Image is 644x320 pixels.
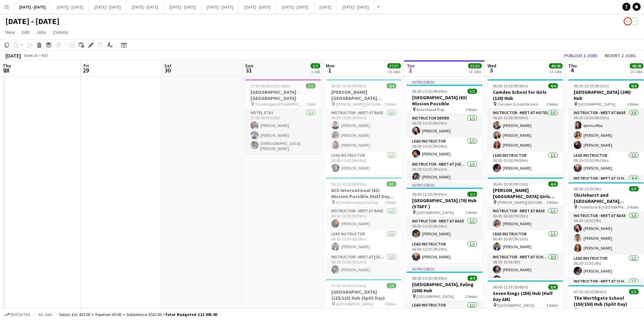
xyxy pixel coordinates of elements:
[89,0,126,14] button: [DATE] - [DATE]
[574,83,609,88] span: 06:15-15:30 (9h15m)
[578,307,615,313] span: [GEOGRAPHIC_DATA]
[336,102,385,107] span: [PERSON_NAME][GEOGRAPHIC_DATA][PERSON_NAME]
[277,0,314,14] button: [DATE] - [DATE]
[2,66,11,74] span: 28
[407,63,415,69] span: Tue
[337,0,375,14] button: [DATE] - [DATE]
[326,207,402,230] app-card-role: Instructor - Meet at Base1/106:10-12:30 (6h20m)[PERSON_NAME]
[412,276,447,281] span: 06:00-15:30 (9h30m)
[578,102,615,107] span: [GEOGRAPHIC_DATA]
[239,0,277,14] button: [DATE] - [DATE]
[22,53,39,58] span: Week 35
[568,152,644,175] app-card-role: Lead Instructor1/106:15-15:30 (9h15m)[PERSON_NAME]
[493,83,528,88] span: 06:00-15:50 (9h50m)
[568,212,644,255] app-card-role: Instructor - Meet at Base3/306:30-15:30 (9h)[PERSON_NAME][PERSON_NAME][PERSON_NAME]
[568,109,644,152] app-card-role: Instructor - Meet at Base3/306:15-15:30 (9h15m)Ijenna Mba[PERSON_NAME][PERSON_NAME]
[326,289,402,301] h3: [GEOGRAPHIC_DATA] (115/115) Hub (Split Day)
[487,177,563,278] div: 06:45-16:00 (9h15m)4/4[PERSON_NAME][GEOGRAPHIC_DATA] Girls (120/120) Hub (Split Day) [PERSON_NAME...
[568,278,644,301] app-card-role: Instructor - Meet at School1/1
[630,17,639,25] app-user-avatar: Programmes & Operations
[11,312,30,317] span: Budgeted
[251,83,291,88] span: 17:00-06:00 (13h) (Mon)
[37,312,53,317] span: All jobs
[311,63,320,68] span: 3/3
[336,301,373,306] span: [GEOGRAPHIC_DATA]
[468,89,477,94] span: 3/3
[331,182,366,187] span: 06:10-12:30 (6h20m)
[53,29,68,35] span: Comms
[407,281,482,294] h3: [GEOGRAPHIC_DATA], Ealing (100) Hub
[486,66,496,74] span: 3
[412,192,447,197] span: 06:00-15:30 (9h30m)
[407,79,482,179] app-job-card: In progress06:00-15:30 (9h30m)3/3[GEOGRAPHIC_DATA] (63) Mission Possible Bute House Prep3 RolesIn...
[629,289,639,294] span: 5/5
[568,295,644,307] h3: The Worthgate School (150/150) Hub (Split Day)
[314,0,337,14] button: [DATE]
[326,253,402,276] app-card-role: Instructor - Meet at [GEOGRAPHIC_DATA]1/106:18-12:30 (6h12m)[PERSON_NAME]
[407,182,482,263] app-job-card: In progress06:00-15:30 (9h30m)2/2[GEOGRAPHIC_DATA] (70) Hub (STAFF ) [GEOGRAPHIC_DATA]2 RolesInst...
[412,89,447,94] span: 06:00-15:30 (9h30m)
[82,66,89,74] span: 29
[629,83,639,88] span: 8/8
[407,182,482,188] div: In progress
[466,107,477,112] span: 3 Roles
[326,109,402,152] app-card-role: Instructor - Meet at Base3/306:00-15:45 (9h45m)[PERSON_NAME][PERSON_NAME][PERSON_NAME]
[385,200,396,205] span: 3 Roles
[497,102,538,107] span: Camden School for Girls
[568,175,644,227] app-card-role: Instructor - Meet at School4/4
[549,69,562,74] div: 11 Jobs
[568,192,644,204] h3: Chislehurst and [GEOGRAPHIC_DATA] (130/130) Hub (split day)
[407,197,482,210] h3: [GEOGRAPHIC_DATA] (70) Hub (STAFF )
[487,290,563,302] h3: Seven Kings (250) Hub (Half Day AM)
[549,63,563,68] span: 49/49
[493,182,528,187] span: 06:45-16:00 (9h15m)
[245,79,321,154] app-job-card: 17:00-06:00 (13h) (Mon)3/3[GEOGRAPHIC_DATA] - [GEOGRAPHIC_DATA] Travelodge [GEOGRAPHIC_DATA] [GEO...
[326,230,402,253] app-card-role: Lead Instructor1/106:10-12:30 (6h20m)[PERSON_NAME]
[469,69,481,74] div: 13 Jobs
[407,217,482,240] app-card-role: Instructor - Meet at Base1/106:00-15:30 (9h30m)[PERSON_NAME]
[84,63,89,69] span: Fri
[245,109,321,154] app-card-role: Hotel Stay3/317:00-06:00 (13h)[PERSON_NAME][PERSON_NAME][DEMOGRAPHIC_DATA][PERSON_NAME]
[387,63,401,68] span: 37/37
[497,200,546,205] span: [PERSON_NAME][GEOGRAPHIC_DATA] for Girls
[306,83,315,88] span: 3/3
[407,79,482,85] div: In progress
[416,107,444,112] span: Bute House Prep
[311,69,320,74] div: 1 Job
[487,207,563,230] app-card-role: Instructor - Meet at Base1/106:45-16:00 (9h15m)[PERSON_NAME]
[627,205,639,210] span: 3 Roles
[487,152,563,175] app-card-role: Lead Instructor1/106:00-15:50 (9h50m)[PERSON_NAME]
[466,294,477,299] span: 2 Roles
[548,284,558,290] span: 8/8
[546,200,558,205] span: 3 Roles
[568,182,644,282] app-job-card: 06:30-15:30 (9h)5/5Chislehurst and [GEOGRAPHIC_DATA] (130/130) Hub (split day) Chislehurst & [GEO...
[468,192,477,197] span: 2/2
[19,28,32,37] a: Edit
[546,102,558,107] span: 2 Roles
[51,0,89,14] button: [DATE] - [DATE]
[574,186,601,191] span: 06:30-15:30 (9h)
[255,102,306,107] span: Travelodge [GEOGRAPHIC_DATA] [GEOGRAPHIC_DATA]
[406,66,415,74] span: 2
[487,79,563,175] app-job-card: 06:00-15:50 (9h50m)4/4Camden School for Girls (120) Hub Camden School for Girls2 RolesInstructor ...
[487,253,563,286] app-card-role: Instructor - Meet at School2/208:00-16:00 (8h)[PERSON_NAME][PERSON_NAME]
[59,312,217,317] div: Salary £12 425.00 + Expenses £0.00 + Subsistence £520.00 =
[331,83,366,88] span: 06:00-15:45 (9h45m)
[245,89,321,101] h3: [GEOGRAPHIC_DATA] - [GEOGRAPHIC_DATA]
[387,182,396,187] span: 3/3
[42,53,49,58] div: BST
[568,79,644,179] app-job-card: 06:15-15:30 (9h15m)8/8[GEOGRAPHIC_DATA] (240) Hub [GEOGRAPHIC_DATA]3 RolesInstructor - Meet at Ba...
[602,51,639,60] button: Revert 2 jobs
[385,102,396,107] span: 2 Roles
[407,240,482,263] app-card-role: Lead Instructor1/106:00-15:30 (9h30m)[PERSON_NAME]
[468,276,477,281] span: 4/4
[630,63,643,68] span: 48/48
[407,94,482,107] h3: [GEOGRAPHIC_DATA] (63) Mission Possible
[50,28,71,37] a: Comms
[574,289,607,294] span: 07:15-16:20 (9h5m)
[407,114,482,137] app-card-role: Instructor Driver1/106:00-15:30 (9h30m)[PERSON_NAME]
